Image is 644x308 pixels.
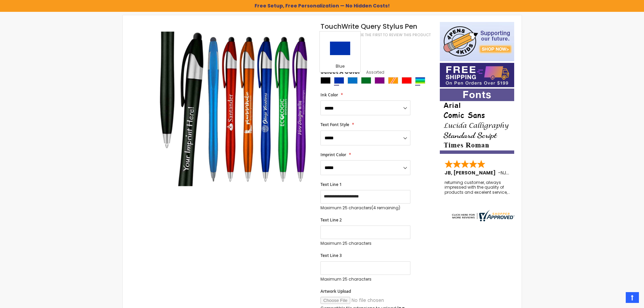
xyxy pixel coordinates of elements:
[501,169,509,176] span: NJ
[360,32,431,38] a: Be the first to review this product
[445,169,498,176] span: JB, [PERSON_NAME]
[440,63,514,87] img: Free shipping on orders over $199
[372,205,400,211] span: (4 remaining)
[157,32,312,186] img: main-4phpc-1243-touchwrite-query-stylus-pen-2_1.jpg
[445,180,510,195] div: returning customer, always impressed with the quality of products and excelent service, will retu...
[334,77,344,84] div: Blue
[321,64,359,70] div: Blue
[320,217,342,223] span: Text Line 2
[450,217,515,223] a: 4pens.com certificate URL
[440,22,514,61] img: 4pens 4 kids
[440,89,514,154] img: font-personalization-examples
[320,182,342,187] span: Text Line 1
[320,122,349,127] span: Text Font Style
[320,77,331,84] div: Black
[450,210,515,221] img: 4pens.com widget logo
[588,290,644,308] iframe: Google Customer Reviews
[320,288,351,294] span: Artwork Upload
[415,77,425,84] div: Assorted
[320,152,346,158] span: Imprint Color
[320,241,410,246] p: Maximum 25 characters
[320,277,410,282] p: Maximum 25 characters
[320,205,410,211] p: Maximum 25 characters
[320,22,417,31] span: TouchWrite Query Stylus Pen
[320,253,342,258] span: Text Line 3
[360,69,384,75] span: Assorted
[320,92,338,98] span: Ink Color
[402,77,412,84] div: Red
[320,68,360,77] span: Select A Color
[375,77,385,84] div: Purple
[348,77,358,84] div: Blue Light
[498,169,557,176] span: - ,
[361,77,371,84] div: Green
